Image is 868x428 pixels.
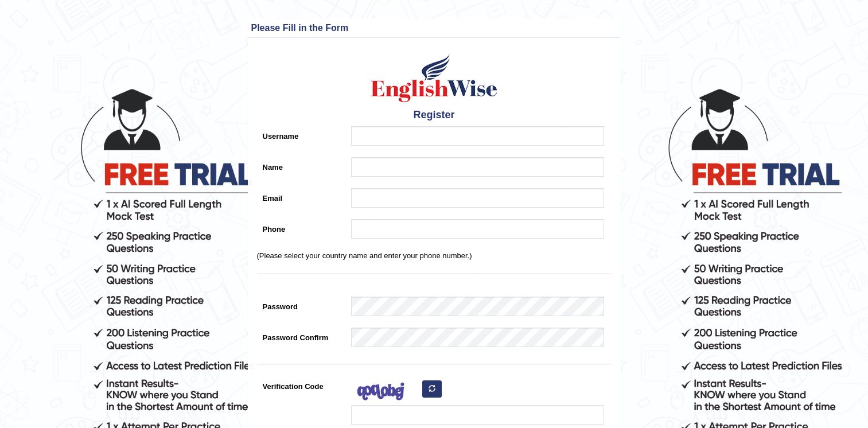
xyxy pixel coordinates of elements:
label: Username [257,126,346,142]
label: Password Confirm [257,328,346,343]
label: Phone [257,219,346,235]
label: Password [257,297,346,312]
img: Logo of English Wise create a new account for intelligent practice with AI [369,52,500,104]
label: Name [257,157,346,173]
label: Email [257,188,346,204]
p: (Please select your country name and enter your phone number.) [257,250,612,261]
label: Verification Code [257,376,346,392]
h4: Register [257,110,612,121]
h3: Please Fill in the Form [251,23,617,33]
